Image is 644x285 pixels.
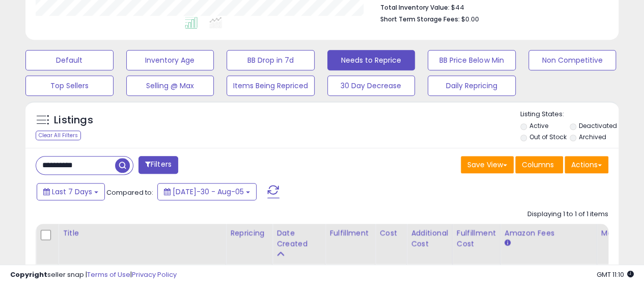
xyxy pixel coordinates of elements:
label: Deactivated [579,121,617,130]
span: Last 7 Days [52,187,92,197]
img: logo_orange.svg [16,16,24,24]
div: Domain: [DOMAIN_NAME] [26,27,112,35]
div: Additional Cost [411,228,448,249]
span: 2025-08-13 11:10 GMT [597,270,634,279]
button: Columns [515,156,563,173]
b: Short Term Storage Fees: [380,15,460,23]
div: Fulfillment Cost [457,228,496,249]
button: Filters [138,156,178,174]
button: Default [25,50,114,70]
div: seller snap | | [10,270,177,280]
small: Amazon Fees. [505,239,511,248]
label: Active [529,121,548,130]
img: website_grey.svg [16,27,24,35]
span: $0.00 [461,14,479,24]
p: Listing States: [520,110,619,119]
button: Save View [461,156,514,173]
span: Compared to: [106,188,153,197]
button: 30 Day Decrease [327,75,415,96]
button: Non Competitive [528,50,617,70]
div: v 4.0.25 [29,16,50,24]
a: Privacy Policy [132,270,177,279]
img: tab_domain_overview_orange.svg [27,59,36,67]
span: [DATE]-30 - Aug-05 [173,187,244,197]
button: Actions [565,156,608,173]
div: Repricing [230,228,268,239]
div: Title [63,228,221,239]
button: Daily Repricing [428,75,516,96]
label: Archived [579,133,606,141]
a: Terms of Use [87,270,130,279]
button: BB Price Below Min [428,50,516,70]
div: Displaying 1 to 1 of 1 items [527,210,608,219]
li: $44 [380,1,601,13]
button: Inventory Age [126,50,214,70]
label: Out of Stock [529,133,566,141]
strong: Copyright [10,270,47,279]
button: Needs to Reprice [327,50,415,70]
div: Fulfillment [329,228,371,239]
button: Items Being Repriced [227,75,315,96]
b: Total Inventory Value: [380,3,450,12]
div: Keywords by Traffic [113,60,172,67]
div: Domain Overview [39,60,91,67]
div: Cost [379,228,402,239]
button: [DATE]-30 - Aug-05 [157,183,257,200]
img: tab_keywords_by_traffic_grey.svg [101,59,109,67]
button: BB Drop in 7d [227,50,315,70]
button: Selling @ Max [126,75,214,96]
div: Date Created [276,228,321,249]
span: Columns [522,160,554,170]
button: Last 7 Days [37,183,105,200]
div: Clear All Filters [36,131,81,140]
div: Amazon Fees [505,228,593,239]
h5: Listings [54,113,93,127]
button: Top Sellers [25,75,114,96]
